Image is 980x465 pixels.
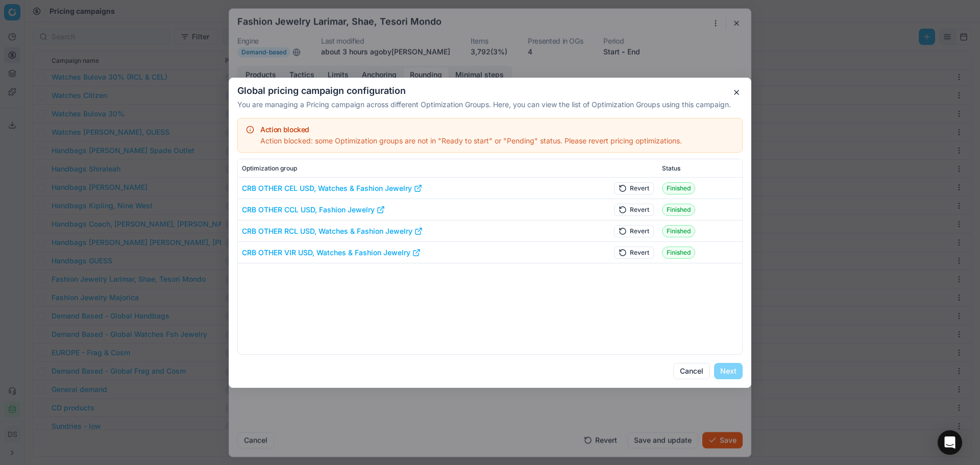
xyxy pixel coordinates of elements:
[673,363,710,379] button: Cancel
[662,246,695,258] span: Finished
[662,182,695,194] span: Finished
[237,86,743,95] h2: Global pricing campaign configuration
[242,204,385,214] a: CRB OTHER CCL USD, Fashion Jewelry
[260,136,734,146] div: Action blocked: some Optimization groups are not in "Ready to start" or "Pending" status. Please ...
[242,226,423,236] a: CRB OTHER RCL USD, Watches & Fashion Jewelry
[662,203,695,215] span: Finished
[662,225,695,237] span: Finished
[242,247,421,257] a: CRB OTHER VIR USD, Watches & Fashion Jewelry
[614,225,654,237] button: Revert
[260,125,734,135] div: Action blocked
[614,246,654,258] button: Revert
[662,164,680,172] span: Status
[242,164,297,172] span: Optimization group
[614,203,654,215] button: Revert
[714,363,743,379] button: Next
[614,182,654,194] button: Revert
[237,100,743,110] p: You are managing a Pricing campaign across different Optimization Groups. Here, you can view the ...
[242,183,422,193] a: CRB OTHER CEL USD, Watches & Fashion Jewelry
